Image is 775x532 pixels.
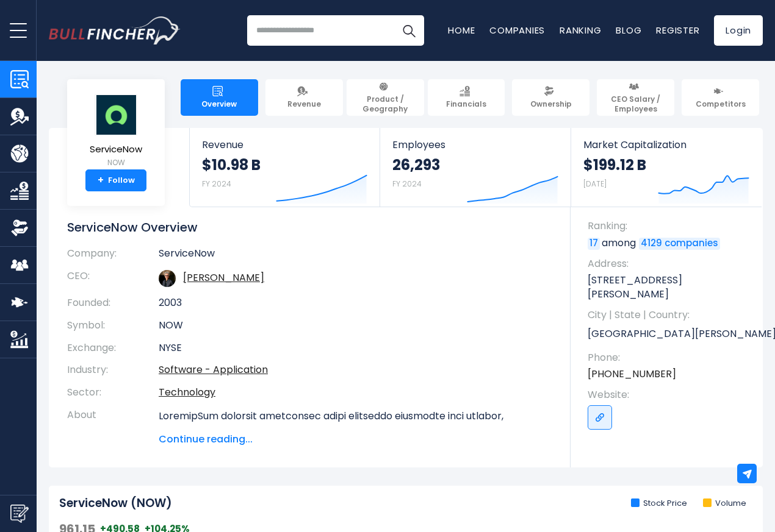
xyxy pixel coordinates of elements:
a: ceo [183,271,264,285]
a: ServiceNow NOW [89,94,143,170]
a: Login [714,15,763,46]
img: Ownership [10,219,29,237]
td: 2003 [159,292,552,314]
p: [GEOGRAPHIC_DATA][PERSON_NAME] | [GEOGRAPHIC_DATA] | US [588,325,751,344]
span: City | State | Country: [588,308,751,322]
th: About [67,404,159,447]
a: 17 [588,238,600,250]
span: Overview [201,99,237,109]
a: Technology [159,385,215,399]
h2: ServiceNow (NOW) [59,496,172,511]
a: +Follow [85,169,146,191]
td: ServiceNow [159,247,552,265]
th: Industry: [67,359,159,381]
a: [PHONE_NUMBER] [588,367,676,381]
a: Revenue $10.98 B FY 2024 [190,128,380,207]
img: Bullfincher logo [49,16,181,44]
span: Revenue [202,139,367,151]
a: Home [448,24,475,37]
span: Product / Geography [352,94,419,113]
a: Software - Application [159,363,268,377]
strong: $199.12 B [583,155,646,174]
strong: 26,293 [392,155,440,174]
span: Phone: [588,351,751,364]
a: Companies [489,24,545,37]
span: Competitors [696,99,746,109]
span: Website: [588,388,751,402]
td: NOW [159,314,552,337]
span: Market Capitalization [583,139,749,151]
a: Financials [428,79,505,116]
a: CEO Salary / Employees [597,79,674,116]
strong: + [98,175,104,186]
a: Overview [181,79,258,116]
a: Go to link [588,405,612,430]
small: [DATE] [583,179,607,189]
th: Sector: [67,381,159,404]
a: Register [656,24,699,37]
a: Employees 26,293 FY 2024 [380,128,570,207]
li: Volume [703,498,746,509]
span: Address: [588,257,751,271]
span: Revenue [287,99,321,109]
th: Founded: [67,292,159,314]
a: Revenue [265,79,343,116]
li: Stock Price [631,498,687,509]
small: NOW [90,157,142,168]
span: Ranking: [588,219,751,233]
h1: ServiceNow Overview [67,219,552,235]
span: Ownership [530,99,572,109]
span: Continue reading... [159,432,552,447]
a: 4129 companies [639,238,720,250]
p: [STREET_ADDRESS][PERSON_NAME] [588,274,751,301]
a: Ownership [512,79,589,116]
strong: $10.98 B [202,155,261,174]
a: Go to homepage [49,16,180,44]
p: among [588,236,751,250]
td: NYSE [159,337,552,360]
button: Search [394,15,424,46]
th: Symbol: [67,314,159,337]
span: CEO Salary / Employees [602,94,669,113]
span: Employees [392,139,558,151]
a: Competitors [682,79,759,116]
small: FY 2024 [392,179,422,189]
a: Market Capitalization $199.12 B [DATE] [571,128,762,207]
span: ServiceNow [90,144,142,155]
small: FY 2024 [202,179,231,189]
th: Exchange: [67,337,159,360]
th: CEO: [67,265,159,292]
th: Company: [67,247,159,265]
span: Financials [446,99,486,109]
a: Ranking [560,24,601,37]
a: Blog [616,24,641,37]
a: Product / Geography [347,79,424,116]
img: bill-mcdermott.jpg [159,270,176,287]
